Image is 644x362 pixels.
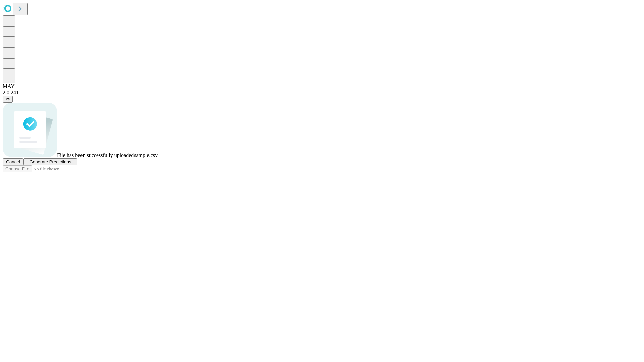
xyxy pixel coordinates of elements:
span: File has been successfully uploaded [57,152,134,158]
span: sample.csv [134,152,158,158]
span: Cancel [6,159,20,164]
div: MAY [3,83,641,89]
button: Generate Predictions [23,158,77,165]
button: Cancel [3,158,23,165]
button: @ [3,96,13,103]
span: @ [5,97,10,102]
div: 2.0.241 [3,89,641,96]
span: Generate Predictions [29,159,71,164]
